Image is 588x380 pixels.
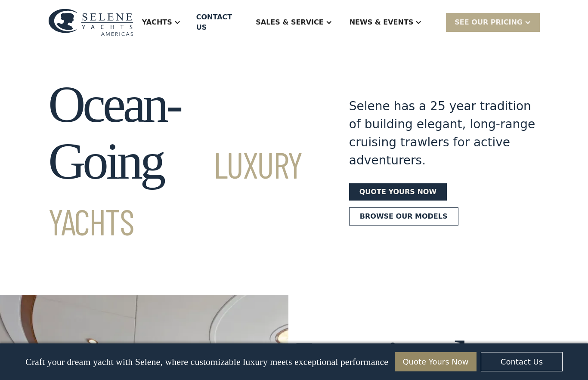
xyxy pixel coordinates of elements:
[48,9,133,36] img: logo
[133,5,189,40] div: Yachts
[142,17,172,28] div: Yachts
[341,5,431,40] div: News & EVENTS
[247,5,340,40] div: Sales & Service
[196,12,241,33] div: Contact US
[349,97,540,170] div: Selene has a 25 year tradition of building elegant, long-range cruising trawlers for active adven...
[455,17,523,28] div: SEE Our Pricing
[48,142,302,243] span: Luxury Yachts
[25,356,388,368] p: Craft your dream yacht with Selene, where customizable luxury meets exceptional performance
[256,17,323,28] div: Sales & Service
[395,352,477,371] a: Quote Yours Now
[481,352,563,371] a: Contact Us
[350,17,414,28] div: News & EVENTS
[446,13,540,31] div: SEE Our Pricing
[349,183,447,201] a: Quote yours now
[48,76,318,247] h1: Ocean-Going
[349,207,458,226] a: Browse our models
